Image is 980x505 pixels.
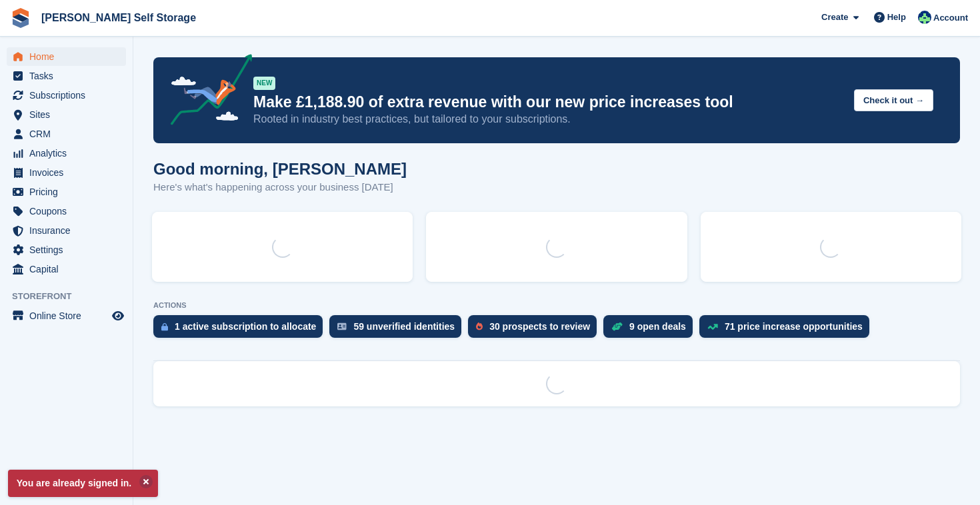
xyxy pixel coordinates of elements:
a: 9 open deals [603,315,699,344]
a: 1 active subscription to allocate [153,315,329,344]
span: Pricing [29,183,109,201]
span: Help [887,11,906,24]
a: [PERSON_NAME] Self Storage [36,7,201,29]
div: 59 unverified identities [353,321,455,332]
a: menu [7,260,126,278]
a: menu [7,306,126,325]
a: menu [7,86,126,105]
img: Dafydd Pritchard [918,11,931,24]
p: Here's what's happening across your business [DATE] [153,180,407,195]
img: prospect-51fa495bee0391a8d652442698ab0144808aea92771e9ea1ae160a38d050c398.svg [476,322,483,330]
span: Account [933,11,968,25]
span: Coupons [29,202,109,221]
a: menu [7,163,126,182]
a: 59 unverified identities [329,315,468,344]
img: price_increase_opportunities-93ffe204e8149a01c8c9dc8f82e8f89637d9d84a8eef4429ea346261dce0b2c0.svg [707,324,718,330]
span: Tasks [29,67,109,85]
div: 30 prospects to review [489,321,590,332]
a: Preview store [110,308,126,324]
a: menu [7,202,126,221]
a: 71 price increase opportunities [699,315,876,344]
img: stora-icon-8386f47178a22dfd0bd8f6a31ec36ba5ce8667c1dd55bd0f319d3a0aa187defe.svg [11,8,31,28]
div: 9 open deals [629,321,686,332]
div: 71 price increase opportunities [725,321,863,332]
a: menu [7,241,126,259]
img: verify_identity-adf6edd0f0f0b5bbfe63781bf79b02c33cf7c696d77639b501bdc392416b5a36.svg [337,322,347,330]
span: Invoices [29,163,109,182]
button: Check it out → [854,89,933,111]
img: deal-1b604bf984904fb50ccaf53a9ad4b4a5d6e5aea283cecdc64d6e3604feb123c2.svg [611,322,623,331]
span: Storefront [12,290,133,303]
div: 1 active subscription to allocate [175,321,316,332]
p: Make £1,188.90 of extra revenue with our new price increases tool [253,93,843,112]
span: Subscriptions [29,86,109,105]
span: Insurance [29,221,109,240]
span: Settings [29,241,109,259]
span: Capital [29,260,109,278]
a: menu [7,183,126,201]
a: menu [7,105,126,124]
img: active_subscription_to_allocate_icon-d502201f5373d7db506a760aba3b589e785aa758c864c3986d89f69b8ff3... [161,322,168,331]
span: Create [821,11,848,24]
img: price-adjustments-announcement-icon-8257ccfd72463d97f412b2fc003d46551f7dbcb40ab6d574587a9cd5c0d94... [159,54,253,130]
div: NEW [253,77,275,90]
a: menu [7,144,126,163]
span: Home [29,47,109,66]
span: Analytics [29,144,109,163]
a: menu [7,67,126,85]
a: 30 prospects to review [468,315,603,344]
p: You are already signed in. [8,470,158,497]
a: menu [7,47,126,66]
h1: Good morning, [PERSON_NAME] [153,160,407,178]
a: menu [7,125,126,143]
p: Rooted in industry best practices, but tailored to your subscriptions. [253,112,843,127]
a: menu [7,221,126,240]
p: ACTIONS [153,301,960,310]
span: Online Store [29,306,109,325]
span: CRM [29,125,109,143]
span: Sites [29,105,109,124]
